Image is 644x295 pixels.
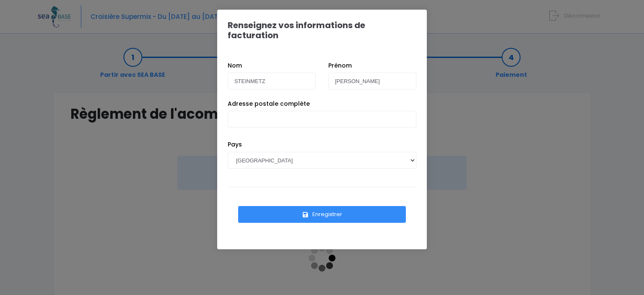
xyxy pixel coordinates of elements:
label: Pays [228,140,242,149]
h1: Renseignez vos informations de facturation [228,20,416,40]
label: Nom [228,61,242,70]
label: Prénom [328,61,352,70]
label: Adresse postale complète [228,99,310,108]
button: Enregistrer [238,206,406,223]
